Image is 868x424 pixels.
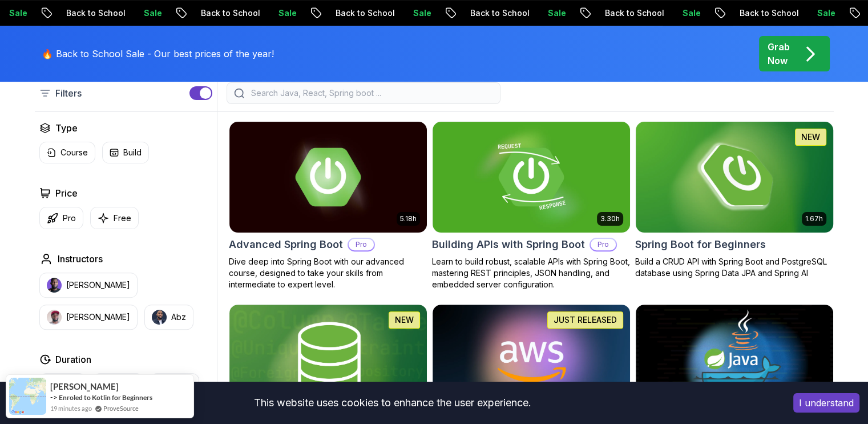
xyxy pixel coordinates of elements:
[59,393,152,402] a: Enroled to Kotlin for Beginners
[144,305,193,330] button: instructor imgAbz
[635,237,766,253] h2: Spring Boot for Beginners
[455,7,532,19] p: Back to School
[263,7,300,19] p: Sale
[432,256,631,290] p: Learn to build robust, scalable APIs with Spring Boot, mastering REST principles, JSON handling, ...
[635,256,834,279] p: Build a CRUD API with Spring Boot and PostgreSQL database using Spring Data JPA and Spring AI
[432,121,631,290] a: Building APIs with Spring Boot card3.30hBuilding APIs with Spring BootProLearn to build robust, s...
[42,47,274,61] p: 🔥 Back to School Sale - Our best prices of the year!
[229,256,427,290] p: Dive deep into Spring Boot with our advanced course, designed to take your skills from intermedia...
[635,121,834,279] a: Spring Boot for Beginners card1.67hNEWSpring Boot for BeginnersBuild a CRUD API with Spring Boot ...
[432,237,585,253] h2: Building APIs with Spring Boot
[433,122,630,233] img: Building APIs with Spring Boot card
[150,373,199,395] button: +3 Hours
[55,353,91,366] h2: Duration
[229,305,427,415] img: Spring Data JPA card
[93,373,143,395] button: 1-3 Hours
[591,239,616,250] p: Pro
[9,390,776,415] div: This website uses cookies to enhance the user experience.
[58,252,103,266] h2: Instructors
[55,186,78,200] h2: Price
[395,314,414,326] p: NEW
[590,7,667,19] p: Back to School
[90,207,139,229] button: Free
[802,7,838,19] p: Sale
[63,213,76,224] p: Pro
[60,147,88,158] p: Course
[400,214,417,223] p: 5.18h
[249,87,493,99] input: Search Java, React, Spring boot ...
[433,305,630,415] img: AWS for Developers card
[47,278,62,293] img: instructor img
[398,7,434,19] p: Sale
[39,305,138,330] button: instructor img[PERSON_NAME]
[55,86,82,100] p: Filters
[39,373,86,395] button: 0-1 Hour
[123,147,142,158] p: Build
[229,122,427,233] img: Advanced Spring Boot card
[152,310,167,325] img: instructor img
[39,142,95,163] button: Course
[724,7,802,19] p: Back to School
[102,142,149,163] button: Build
[667,7,704,19] p: Sale
[9,378,46,415] img: provesource social proof notification image
[39,273,138,298] button: instructor img[PERSON_NAME]
[50,382,119,391] span: [PERSON_NAME]
[185,7,263,19] p: Back to School
[532,7,569,19] p: Sale
[55,121,78,135] h2: Type
[66,311,130,323] p: [PERSON_NAME]
[103,403,139,413] a: ProveSource
[768,40,790,67] p: Grab Now
[128,7,165,19] p: Sale
[554,314,617,326] p: JUST RELEASED
[631,119,838,235] img: Spring Boot for Beginners card
[50,403,92,413] span: 19 minutes ago
[50,393,58,402] span: ->
[600,214,620,223] p: 3.30h
[114,213,131,224] p: Free
[320,7,398,19] p: Back to School
[636,305,833,415] img: Docker for Java Developers card
[805,214,823,223] p: 1.67h
[793,393,859,413] button: Accept cookies
[229,237,343,253] h2: Advanced Spring Boot
[171,311,186,323] p: Abz
[66,279,130,291] p: [PERSON_NAME]
[51,7,128,19] p: Back to School
[801,131,820,143] p: NEW
[47,310,62,325] img: instructor img
[349,239,374,250] p: Pro
[39,207,83,229] button: Pro
[229,121,427,290] a: Advanced Spring Boot card5.18hAdvanced Spring BootProDive deep into Spring Boot with our advanced...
